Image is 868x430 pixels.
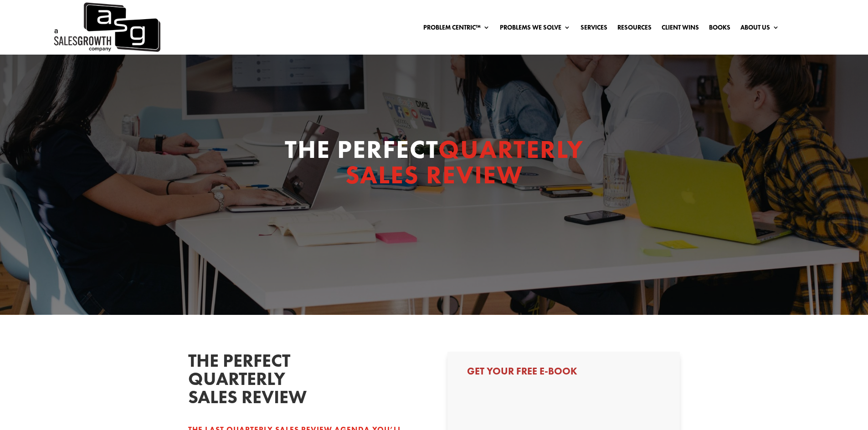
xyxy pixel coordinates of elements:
span: Quarterly Sales Review [345,133,584,191]
a: Problems We Solve [500,24,570,34]
h3: Get Your Free E-book [467,366,660,381]
a: About Us [740,24,779,34]
h1: The Perfect [261,137,607,192]
a: Services [580,24,607,34]
a: Problem Centric™ [423,24,490,34]
h2: The Perfect quarterly sales review [188,352,325,411]
a: Books [709,24,730,34]
a: Resources [617,24,652,34]
a: Client Wins [662,24,699,34]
